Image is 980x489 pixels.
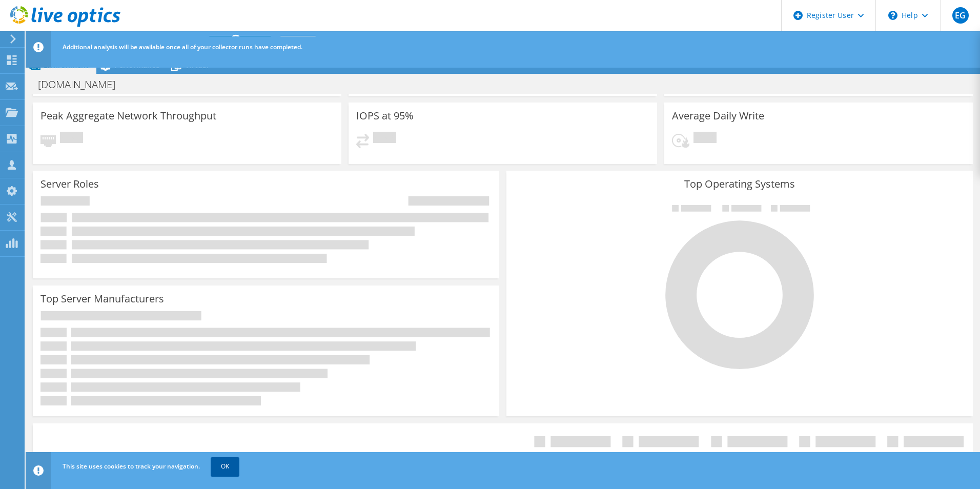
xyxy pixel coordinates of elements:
[672,110,764,121] h3: Average Daily Write
[356,110,414,121] h3: IOPS at 95%
[888,11,897,20] svg: \n
[63,462,200,471] span: This site uses cookies to track your navigation.
[40,178,99,190] h3: Server Roles
[60,132,83,146] span: Pending
[211,457,239,476] a: OK
[514,178,965,190] h3: Top Operating Systems
[40,110,216,121] h3: Peak Aggregate Network Throughput
[952,7,969,24] span: EG
[209,36,272,54] a: Recalculating...
[40,293,164,304] h3: Top Server Manufacturers
[33,79,131,90] h1: [DOMAIN_NAME]
[63,43,302,51] span: Additional analysis will be available once all of your collector runs have completed.
[693,132,717,146] span: Pending
[373,132,396,146] span: Pending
